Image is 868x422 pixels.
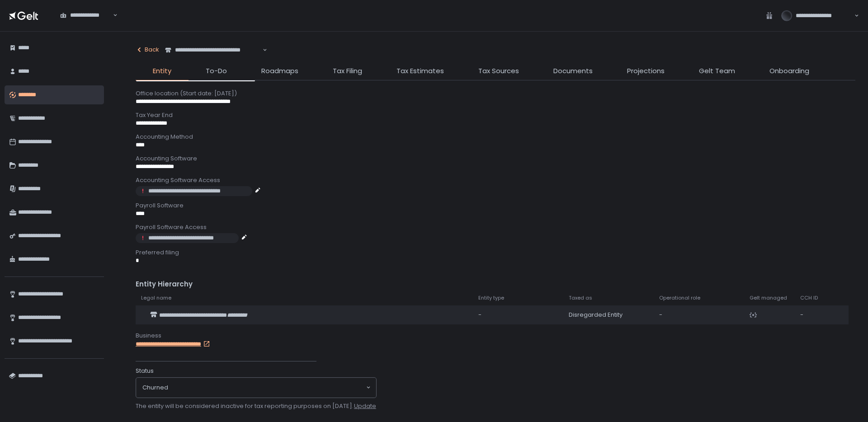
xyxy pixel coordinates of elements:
span: CCH ID [800,295,818,301]
div: update [354,402,376,410]
span: Roadmaps [261,66,298,76]
span: Tax Estimates [396,66,444,76]
span: Status [136,367,154,375]
span: Taxed as [569,295,592,301]
div: - [800,311,826,319]
div: Tax Year End [136,111,855,119]
input: Search for option [168,383,365,392]
div: Search for option [159,41,267,60]
span: Documents [553,66,593,76]
span: Tax Sources [478,66,519,76]
div: Search for option [136,378,376,398]
span: Legal name [141,295,171,301]
div: Payroll Software [136,202,855,210]
span: Entity [153,66,171,76]
button: Back [136,41,159,59]
div: Disregarded Entity [569,311,648,319]
div: Office location (Start date: [DATE]) [136,89,855,98]
div: Entity Hierarchy [136,279,855,290]
div: Payroll Software Access [136,223,855,231]
span: churned [142,384,168,392]
div: Accounting Method [136,133,855,141]
div: Business [136,332,855,340]
span: To-Do [206,66,227,76]
div: Accounting Software [136,155,855,163]
span: Gelt managed [750,295,787,301]
span: Entity type [478,295,504,301]
div: Preferred filing [136,249,855,257]
span: Projections [627,66,665,76]
div: - [659,311,739,319]
span: Onboarding [769,66,809,76]
div: Accounting Software Access [136,176,855,184]
span: Gelt Team [699,66,735,76]
span: The entity will be considered inactive for tax reporting purposes on [DATE]. [136,402,377,410]
div: - [478,311,558,319]
button: update [354,402,377,411]
span: Tax Filing [333,66,362,76]
input: Search for option [112,11,112,20]
div: Back [136,46,159,54]
div: Search for option [54,6,118,25]
span: Operational role [659,295,700,301]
